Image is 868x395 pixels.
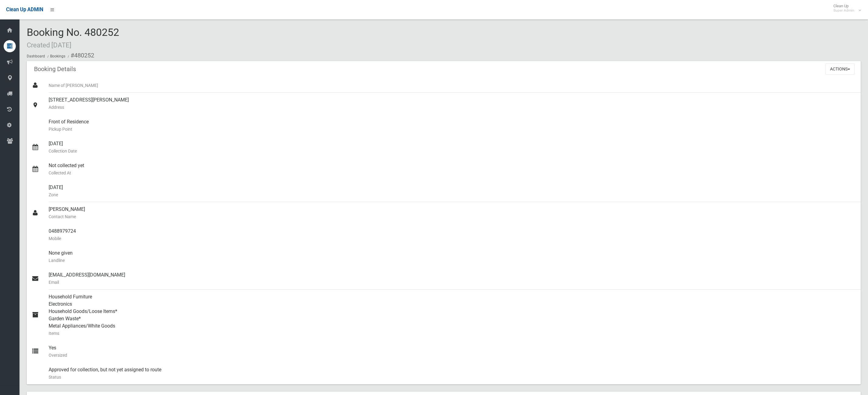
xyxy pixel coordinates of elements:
[49,93,856,115] div: [STREET_ADDRESS][PERSON_NAME]
[49,115,856,136] div: Front of Residence
[830,4,860,13] span: Clean Up
[6,7,43,12] span: Clean Up ADMIN
[27,41,71,49] small: Created [DATE]
[49,330,856,337] small: Items
[49,82,856,89] small: Name of [PERSON_NAME]
[49,279,856,286] small: Email
[49,158,856,180] div: Not collected yet
[49,202,856,224] div: [PERSON_NAME]
[27,54,45,58] a: Dashboard
[49,246,856,268] div: None given
[49,341,856,362] div: Yes
[49,104,856,111] small: Address
[49,373,856,381] small: Status
[27,26,119,50] span: Booking No. 480252
[27,268,861,290] a: [EMAIL_ADDRESS][DOMAIN_NAME]Email
[49,352,856,359] small: Oversized
[49,362,856,384] div: Approved for collection, but not yet assigned to route
[49,191,856,198] small: Zone
[49,235,856,242] small: Mobile
[49,125,856,133] small: Pickup Point
[49,136,856,158] div: [DATE]
[49,169,856,177] small: Collected At
[49,290,856,341] div: Household Furniture Electronics Household Goods/Loose Items* Garden Waste* Metal Appliances/White...
[49,268,856,290] div: [EMAIL_ADDRESS][DOMAIN_NAME]
[49,213,856,220] small: Contact Name
[49,147,856,155] small: Collection Date
[66,50,94,61] li: #480252
[50,54,65,58] a: Bookings
[49,180,856,202] div: [DATE]
[49,224,856,246] div: 0488979724
[833,8,854,13] small: Super Admin
[27,63,83,75] header: Booking Details
[825,64,855,75] button: Actions
[49,257,856,264] small: Landline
